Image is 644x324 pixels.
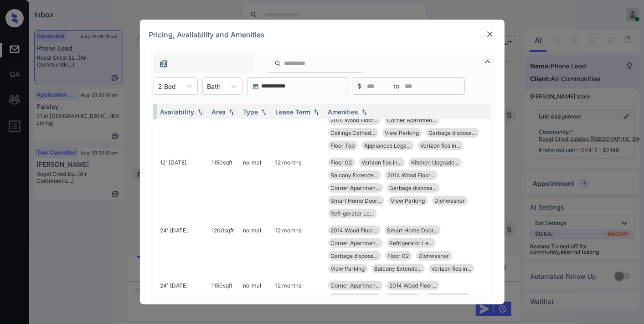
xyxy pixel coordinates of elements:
[159,59,168,68] img: icon-zuma
[429,129,476,136] span: Garbage disposa...
[388,295,418,302] span: Dishwasher
[331,265,365,272] span: View Parking
[328,108,359,116] div: Amenities
[140,20,505,50] div: Pricing, Availability and Amenities
[157,154,208,222] td: 12' [DATE]
[331,185,380,191] span: Corner Apartmen...
[196,109,205,115] img: sorting
[312,109,321,115] img: sorting
[208,222,240,277] td: 1200 sqft
[331,117,378,123] span: 2014 Wood Floor...
[390,240,433,247] span: Refrigerator Le...
[208,154,240,222] td: 1150 sqft
[259,109,268,115] img: sorting
[331,282,380,289] span: Corner Apartmen...
[227,109,236,115] img: sorting
[387,117,437,123] span: Corner Apartmen...
[419,252,449,259] span: Dishwasher
[212,108,226,116] div: Area
[421,142,461,149] span: Verizon fios in...
[272,154,325,222] td: 12 months
[243,108,258,116] div: Type
[482,56,493,67] img: icon-zuma
[331,227,378,234] span: 2014 Wood Floor...
[331,240,380,247] span: Corner Apartmen...
[240,222,272,277] td: normal
[272,222,325,277] td: 12 months
[394,81,400,91] span: to
[388,252,409,259] span: Floor 02
[391,197,425,204] span: View Parking
[160,108,195,116] div: Availability
[387,227,438,234] span: Smart Home Door...
[331,197,381,204] span: Smart Home Door...
[274,59,281,67] img: icon-zuma
[390,185,437,191] span: Garbage disposa...
[362,159,402,166] span: Verizon fios in...
[435,197,465,204] span: Dishwasher
[428,295,469,302] span: View Courtyard
[331,129,376,136] span: Ceilings Cathed...
[365,142,411,149] span: Appliances Lega...
[432,265,472,272] span: Verizon fios in...
[240,154,272,222] td: normal
[331,142,355,149] span: Floor Top
[331,159,352,166] span: Floor 02
[331,172,378,179] span: Balcony Extende...
[412,159,459,166] span: Kitchen Upgrade...
[360,109,369,115] img: sorting
[385,129,419,136] span: View Parking
[358,81,362,91] span: $
[485,30,495,39] img: close
[157,222,208,277] td: 24' [DATE]
[276,108,311,116] div: Lease Term
[331,295,378,302] span: Balcony Extende...
[388,172,435,179] span: 2014 Wood Floor...
[331,252,378,259] span: Garbage disposa...
[390,282,437,289] span: 2014 Wood Floor...
[331,210,374,217] span: Refrigerator Le...
[375,265,422,272] span: Balcony Extende...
